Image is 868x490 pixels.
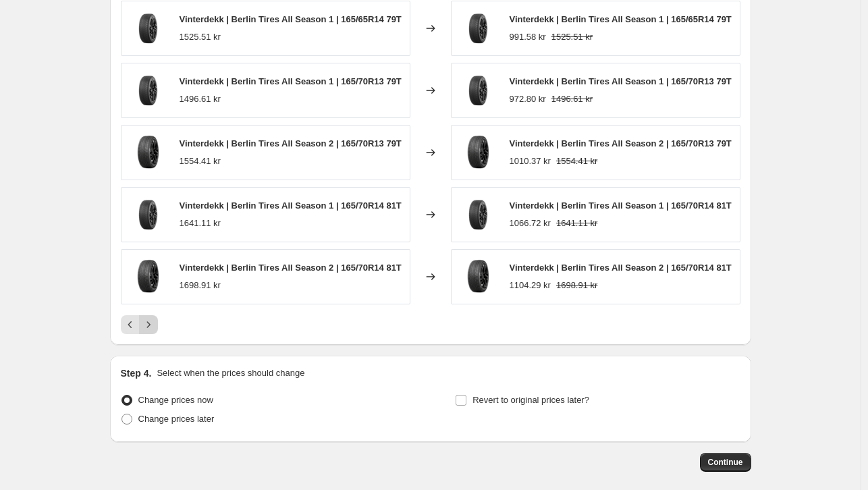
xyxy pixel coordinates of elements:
[551,92,593,106] strike: 1496.61 kr
[458,256,499,297] img: BET_AS2_L20_2f566cca-cf15-4dc0-bd47-190febf8780f_80x.png
[180,92,221,106] div: 1496.61 kr
[121,315,158,334] nav: Pagination
[510,14,732,24] span: Vinterdekk | Berlin Tires All Season 1 | 165/65R14 79T
[180,279,221,292] div: 1698.91 kr
[708,457,743,468] span: Continue
[128,132,169,173] img: BET_AS2_L20_5acdf46e-e191-425d-92c0-63573a42ec38_80x.png
[180,138,402,148] span: Vinterdekk | Berlin Tires All Season 2 | 165/70R13 79T
[510,217,551,230] div: 1066.72 kr
[157,366,304,380] p: Select when the prices should change
[556,155,597,168] strike: 1554.41 kr
[556,217,597,230] strike: 1641.11 kr
[180,217,221,230] div: 1641.11 kr
[180,76,402,86] span: Vinterdekk | Berlin Tires All Season 1 | 165/70R13 79T
[128,194,169,235] img: BET_AS1_L20_a2166646-90c3-4d06-91c3-2a2da8c35b11_80x.png
[180,263,402,273] span: Vinterdekk | Berlin Tires All Season 2 | 165/70R14 81T
[510,76,732,86] span: Vinterdekk | Berlin Tires All Season 1 | 165/70R13 79T
[180,30,221,44] div: 1525.51 kr
[510,279,551,292] div: 1104.29 kr
[510,200,732,211] span: Vinterdekk | Berlin Tires All Season 1 | 165/70R14 81T
[458,132,499,173] img: BET_AS2_L20_5acdf46e-e191-425d-92c0-63573a42ec38_80x.png
[510,138,732,148] span: Vinterdekk | Berlin Tires All Season 2 | 165/70R13 79T
[510,92,546,106] div: 972.80 kr
[128,256,169,297] img: BET_AS2_L20_2f566cca-cf15-4dc0-bd47-190febf8780f_80x.png
[128,70,169,111] img: BET_AS1_L20_191e3566-436c-4fed-88d7-6f42078e62c5_80x.png
[458,70,499,111] img: BET_AS1_L20_191e3566-436c-4fed-88d7-6f42078e62c5_80x.png
[121,366,152,380] h2: Step 4.
[510,155,551,168] div: 1010.37 kr
[180,200,402,211] span: Vinterdekk | Berlin Tires All Season 1 | 165/70R14 81T
[180,155,221,168] div: 1554.41 kr
[510,263,732,273] span: Vinterdekk | Berlin Tires All Season 2 | 165/70R14 81T
[139,315,158,334] button: Next
[556,279,597,292] strike: 1698.91 kr
[472,395,589,405] span: Revert to original prices later?
[128,8,169,49] img: BET_AS1_L20_c996106d-7458-4b39-b7cf-7ed48387ccdb_80x.png
[458,8,499,49] img: BET_AS1_L20_c996106d-7458-4b39-b7cf-7ed48387ccdb_80x.png
[700,453,751,472] button: Continue
[551,30,593,44] strike: 1525.51 kr
[510,30,546,44] div: 991.58 kr
[458,194,499,235] img: BET_AS1_L20_a2166646-90c3-4d06-91c3-2a2da8c35b11_80x.png
[138,395,213,405] span: Change prices now
[180,14,402,24] span: Vinterdekk | Berlin Tires All Season 1 | 165/65R14 79T
[121,315,140,334] button: Previous
[138,414,215,424] span: Change prices later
